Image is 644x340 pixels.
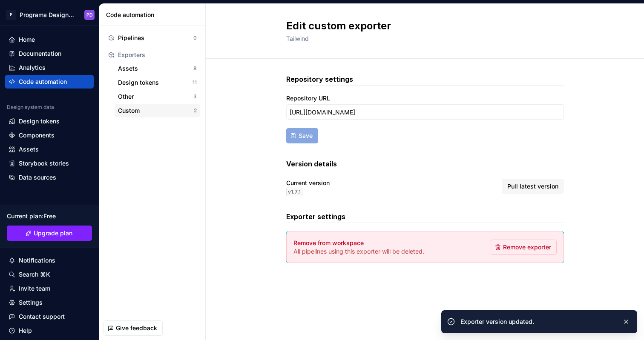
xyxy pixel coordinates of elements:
div: Design tokens [118,78,193,87]
div: Data sources [19,173,56,182]
span: Tailwind [286,35,309,42]
label: Repository URL [286,94,330,103]
div: Other [118,92,193,101]
div: 2 [194,107,197,114]
a: Assets [5,143,94,156]
button: Pull latest version [502,179,564,194]
button: Help [5,324,94,337]
div: Code automation [19,77,67,86]
div: Programa Design System [20,11,74,19]
div: Help [19,326,32,335]
div: Analytics [19,63,46,72]
span: Pull latest version [507,182,558,191]
h4: Remove from workspace [293,239,364,247]
div: Assets [118,64,193,73]
div: Storybook stories [19,159,69,168]
a: Components [5,129,94,142]
button: Contact support [5,310,94,323]
button: Custom2 [115,104,200,117]
button: Design tokens11 [115,76,200,89]
span: Upgrade plan [34,229,72,237]
div: Pipelines [118,34,193,42]
a: Design tokens [5,114,94,128]
a: Storybook stories [5,157,94,170]
div: Code automation [106,11,202,19]
h3: Version details [286,159,564,169]
a: Data sources [5,171,94,184]
div: Current plan : Free [7,212,92,220]
div: 8 [193,65,197,72]
div: Invite team [19,284,50,293]
div: Contact support [19,312,65,321]
div: P [6,10,16,20]
div: Design system data [7,104,54,111]
div: Design tokens [19,117,60,126]
a: Code automation [5,75,94,89]
button: Upgrade plan [7,226,92,241]
a: Home [5,33,94,46]
div: PD [86,11,93,18]
span: Give feedback [116,324,157,332]
div: Exporter version updated. [460,317,615,326]
button: Other3 [115,90,200,103]
a: Analytics [5,61,94,74]
div: 11 [193,79,197,86]
h3: Repository settings [286,74,564,84]
button: Assets8 [115,62,200,75]
div: v 1.7.1 [286,188,302,196]
div: 3 [193,93,197,100]
div: Custom [118,106,194,115]
button: Notifications [5,254,94,267]
a: Documentation [5,47,94,60]
div: Notifications [19,256,55,265]
div: Assets [19,145,39,154]
a: Invite team [5,282,94,295]
div: 0 [193,34,197,41]
p: All pipelines using this exporter will be deleted. [293,247,424,256]
button: Remove exporter [491,240,557,255]
button: Pipelines0 [104,31,200,45]
div: Home [19,35,35,44]
a: Settings [5,296,94,309]
div: Settings [19,298,43,307]
h2: Edit custom exporter [286,19,554,33]
div: Components [19,131,55,140]
h3: Exporter settings [286,211,564,222]
button: Give feedback [103,320,163,336]
div: Documentation [19,49,61,58]
button: PPrograma Design SystemPD [2,6,97,24]
div: Search ⌘K [19,270,50,279]
span: Remove exporter [503,243,551,251]
button: Search ⌘K [5,268,94,281]
div: Current version [286,179,330,187]
div: Exporters [118,51,197,59]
